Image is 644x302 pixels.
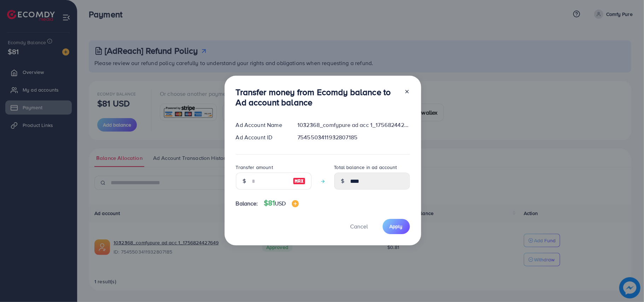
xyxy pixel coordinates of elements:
div: 7545503411932807185 [292,133,415,141]
img: image [293,177,306,185]
button: Apply [383,219,410,234]
label: Transfer amount [236,164,273,171]
span: Cancel [350,222,368,230]
button: Cancel [342,219,377,234]
div: Ad Account Name [230,121,292,129]
div: 1032368_comfypure ad acc 1_1756824427649 [292,121,415,129]
label: Total balance in ad account [334,164,397,171]
span: USD [275,199,286,207]
h4: $81 [264,199,299,208]
h3: Transfer money from Ecomdy balance to Ad account balance [236,87,399,108]
span: Apply [390,223,403,230]
div: Ad Account ID [230,133,292,141]
img: image [292,200,299,207]
span: Balance: [236,199,258,208]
